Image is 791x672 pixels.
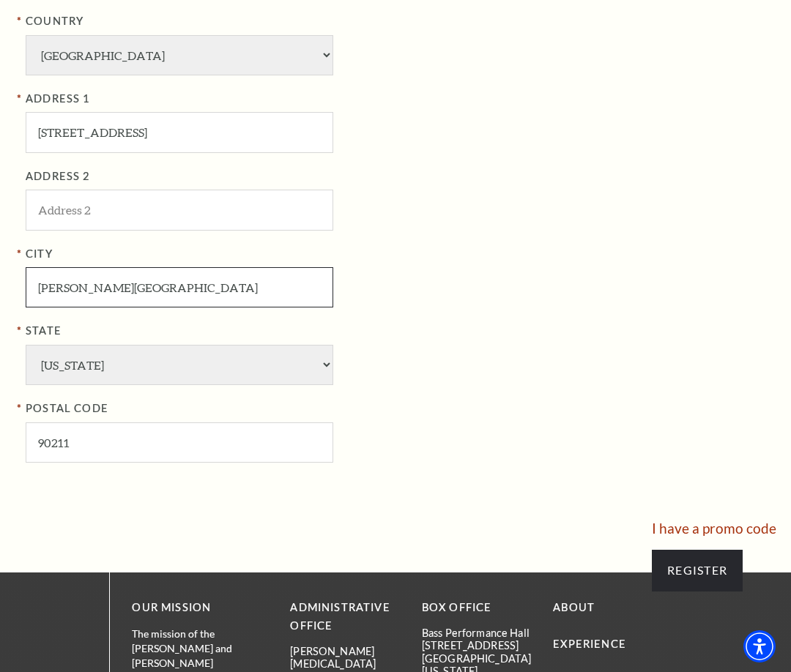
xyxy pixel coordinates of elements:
p: [STREET_ADDRESS] [422,639,531,652]
input: POSTAL CODE [26,422,333,463]
p: OUR MISSION [132,599,239,617]
input: Submit button [652,550,743,591]
p: BOX OFFICE [422,599,531,617]
label: ADDRESS 1 [26,90,502,108]
label: ADDRESS 2 [26,168,502,186]
p: Bass Performance Hall [422,627,531,639]
label: State [26,322,502,340]
div: Accessibility Menu [743,630,776,662]
label: COUNTRY [26,12,502,31]
input: ADDRESS 1 [26,112,333,152]
input: City [26,267,333,307]
label: POSTAL CODE [26,400,502,418]
p: Administrative Office [290,599,399,635]
a: Experience [553,638,626,650]
a: I have a promo code [652,520,776,537]
label: City [26,245,502,264]
input: ADDRESS 2 [26,190,333,230]
a: About [553,601,595,613]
